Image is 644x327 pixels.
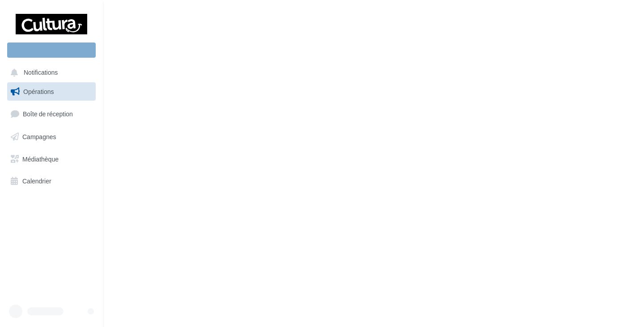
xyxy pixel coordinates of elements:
[5,104,97,123] a: Boîte de réception
[22,155,59,162] span: Médiathèque
[23,110,73,118] span: Boîte de réception
[5,150,97,169] a: Médiathèque
[22,133,56,140] span: Campagnes
[24,69,58,76] span: Notifications
[7,42,96,58] div: Nouvelle campagne
[22,177,51,185] span: Calendrier
[5,127,97,146] a: Campagnes
[23,88,54,95] span: Opérations
[5,82,97,101] a: Opérations
[5,172,97,191] a: Calendrier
